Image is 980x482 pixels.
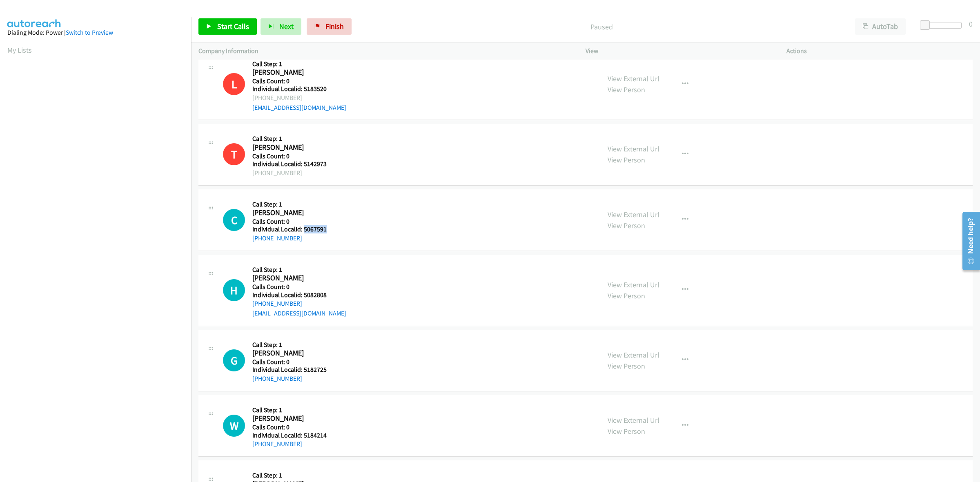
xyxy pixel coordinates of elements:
[252,218,343,226] h5: Calls Count: 0
[608,415,659,425] a: View External Url
[608,210,659,219] a: View External Url
[223,415,245,437] h1: W
[252,160,343,168] h5: Individual Localid: 5142973
[252,300,302,307] a: [PHONE_NUMBER]
[252,93,346,103] div: [PHONE_NUMBER]
[252,273,343,283] h2: [PERSON_NAME]
[252,414,343,423] h2: [PERSON_NAME]
[223,73,245,95] h1: L
[325,22,344,31] span: Finish
[786,46,973,56] p: Actions
[252,266,346,274] h5: Call Step: 1
[608,361,645,371] a: View Person
[252,291,346,299] h5: Individual Localid: 5082808
[252,375,302,382] a: [PHONE_NUMBER]
[217,22,249,31] span: Start Calls
[586,46,772,56] p: View
[223,279,245,301] div: The call is yet to be attempted
[252,471,346,480] h5: Call Step: 1
[223,349,245,371] h1: G
[223,143,245,165] h1: T
[223,209,245,231] div: The call is yet to be attempted
[223,279,245,301] h1: H
[252,104,346,111] a: [EMAIL_ADDRESS][DOMAIN_NAME]
[252,135,343,143] h5: Call Step: 1
[252,77,346,85] h5: Calls Count: 0
[252,440,302,448] a: [PHONE_NUMBER]
[608,85,645,94] a: View Person
[7,63,191,451] iframe: Dialpad
[223,415,245,437] div: The call is yet to be attempted
[252,85,346,93] h5: Individual Localid: 5183520
[608,426,645,436] a: View Person
[7,45,32,55] a: My Lists
[956,209,980,273] iframe: Resource Center
[252,168,343,178] div: [PHONE_NUMBER]
[252,358,343,366] h5: Calls Count: 0
[252,200,343,209] h5: Call Step: 1
[924,22,962,29] div: Delay between calls (in seconds)
[261,18,301,35] button: Next
[223,349,245,371] div: The call is yet to be attempted
[198,46,571,56] p: Company Information
[608,291,645,300] a: View Person
[608,144,659,153] a: View External Url
[252,208,343,218] h2: [PERSON_NAME]
[855,18,906,35] button: AutoTab
[223,143,245,165] div: This number is on the do not call list
[608,74,659,83] a: View External Url
[252,423,343,431] h5: Calls Count: 0
[223,209,245,231] h1: C
[252,143,343,152] h2: [PERSON_NAME]
[66,29,113,36] a: Switch to Preview
[198,18,257,35] a: Start Calls
[252,341,343,349] h5: Call Step: 1
[252,406,343,414] h5: Call Step: 1
[252,68,343,77] h2: [PERSON_NAME]
[252,431,343,440] h5: Individual Localid: 5184214
[608,350,659,360] a: View External Url
[363,21,840,32] p: Paused
[279,22,294,31] span: Next
[7,28,184,38] div: Dialing Mode: Power |
[252,349,343,358] h2: [PERSON_NAME]
[252,309,346,317] a: [EMAIL_ADDRESS][DOMAIN_NAME]
[307,18,352,35] a: Finish
[608,221,645,230] a: View Person
[252,60,346,68] h5: Call Step: 1
[252,234,302,242] a: [PHONE_NUMBER]
[969,18,973,29] div: 0
[252,366,343,374] h5: Individual Localid: 5182725
[223,73,245,95] div: This number is on the do not call list
[252,283,346,291] h5: Calls Count: 0
[252,152,343,160] h5: Calls Count: 0
[252,225,343,233] h5: Individual Localid: 5067591
[608,280,659,289] a: View External Url
[608,155,645,164] a: View Person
